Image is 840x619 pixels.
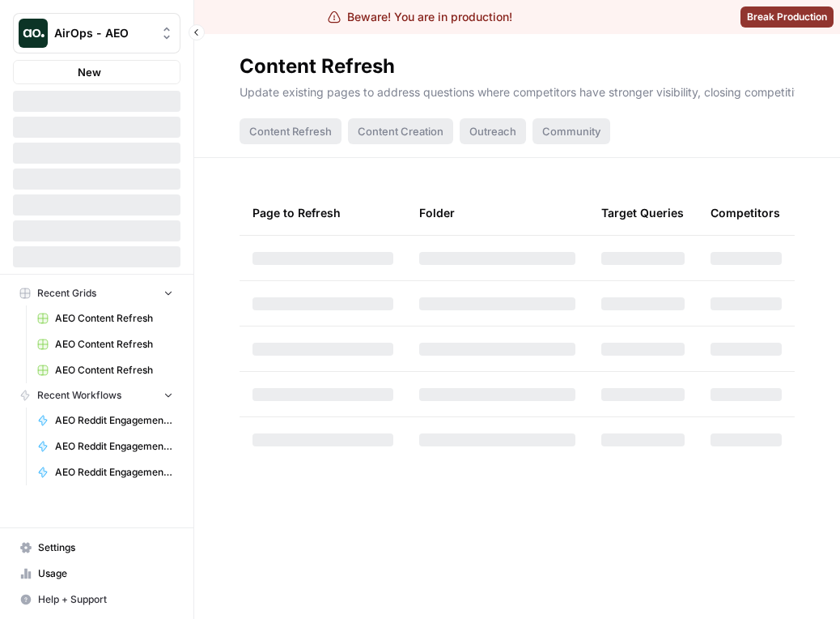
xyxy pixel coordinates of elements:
[460,118,526,144] div: Outreach
[30,305,180,331] a: AEO Content Refresh
[13,281,180,305] button: Recent Grids
[30,357,180,383] a: AEO Content Refresh
[30,433,180,459] a: AEO Reddit Engagement - Fork
[328,9,512,25] div: Beware! You are in production!
[38,592,173,607] span: Help + Support
[55,439,173,454] span: AEO Reddit Engagement - Fork
[55,465,173,480] span: AEO Reddit Engagement - Fork
[55,413,173,428] span: AEO Reddit Engagement - Fork
[740,6,834,28] button: Break Production
[13,383,180,408] button: Recent Workflows
[37,388,121,403] span: Recent Workflows
[55,311,173,326] span: AEO Content Refresh
[532,118,610,144] div: Community
[19,19,48,48] img: AirOps - AEO Logo
[13,587,180,613] button: Help + Support
[13,13,180,53] button: Workspace: AirOps - AEO
[711,190,780,235] div: Competitors
[78,64,101,80] span: New
[601,190,684,235] div: Target Queries
[38,540,173,555] span: Settings
[54,25,152,41] span: AirOps - AEO
[13,60,180,84] button: New
[240,79,795,100] p: Update existing pages to address questions where competitors have stronger visibility, closing co...
[30,459,180,485] a: AEO Reddit Engagement - Fork
[13,561,180,587] a: Usage
[240,118,342,144] div: Content Refresh
[37,286,96,301] span: Recent Grids
[252,190,393,235] div: Page to Refresh
[55,363,173,378] span: AEO Content Refresh
[38,566,173,581] span: Usage
[13,535,180,561] a: Settings
[30,331,180,357] a: AEO Content Refresh
[240,53,395,79] div: Content Refresh
[419,190,455,235] div: Folder
[747,10,827,24] span: Break Production
[348,118,453,144] div: Content Creation
[55,337,173,352] span: AEO Content Refresh
[30,408,180,433] a: AEO Reddit Engagement - Fork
